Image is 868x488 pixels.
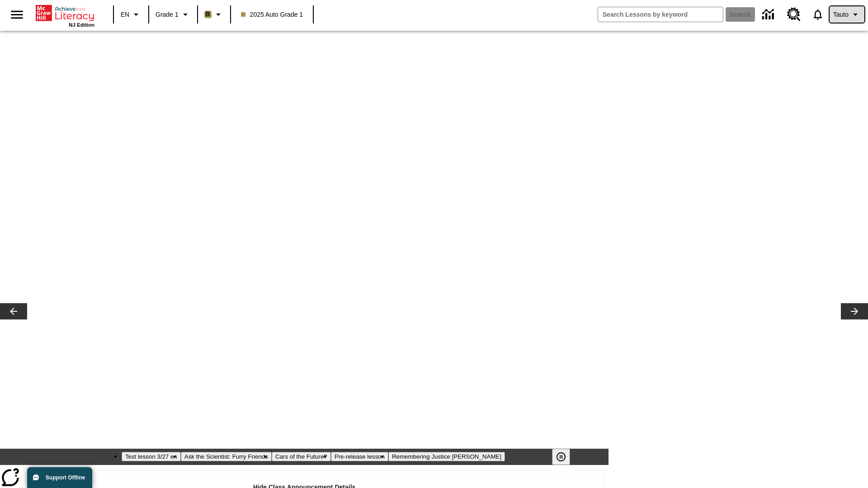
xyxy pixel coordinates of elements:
a: Home [36,4,94,22]
span: Support Offline [46,474,85,481]
button: Slide 5 Remembering Justice O'Connor [388,452,505,461]
button: Slide 1 Test lesson 3/27 en [122,452,181,461]
a: Notifications [806,3,830,26]
a: Data Center [757,2,782,27]
button: Boost Class color is light brown. Change class color [201,6,227,23]
button: Grade: Grade 1, Select a grade [152,6,194,23]
button: Slide 2 Ask the Scientist: Furry Friends [181,452,272,461]
input: search field [598,7,723,22]
button: Profile/Settings [830,6,864,23]
span: Grade 1 [156,10,179,19]
span: EN [121,10,129,19]
span: NJ Edition [69,22,94,28]
button: Open side menu [4,1,30,28]
button: Language: EN, Select a language [117,6,146,23]
span: Tauto [833,10,849,19]
button: Support Offline [27,467,92,488]
button: Lesson carousel, Next [841,303,868,319]
button: Slide 4 Pre-release lesson [331,452,388,461]
span: 2025 Auto Grade 1 [241,10,303,19]
button: Slide 3 Cars of the Future? [272,452,331,461]
p: Class Announcements attachment at [DATE] 11:49:14 PM [4,7,132,23]
div: Home [36,3,94,28]
span: B [206,9,210,20]
div: Pause [552,449,579,465]
a: Resource Center, Will open in new tab [782,2,806,27]
button: Pause [552,449,570,465]
body: Maximum 600 characters Press Escape to exit toolbar Press Alt + F10 to reach toolbar [4,7,132,23]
